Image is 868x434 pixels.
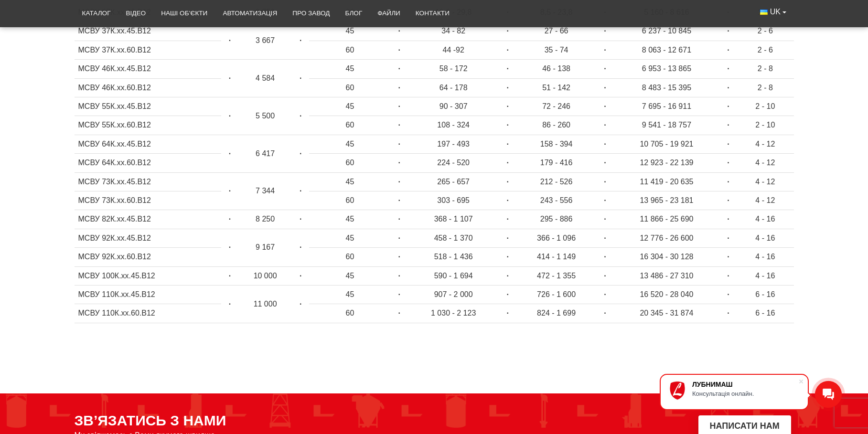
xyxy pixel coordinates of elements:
[613,154,719,172] td: 12 923 - 22 139
[229,112,231,120] strong: ·
[727,196,729,204] strong: ·
[737,210,793,229] td: 4 - 16
[300,300,301,308] strong: ·
[300,149,301,158] strong: ·
[309,210,391,229] td: 45
[309,116,391,135] td: 60
[737,41,793,59] td: 2 - 6
[604,64,606,73] strong: ·
[506,215,508,223] strong: ·
[407,60,499,78] td: 58 - 172
[75,154,222,172] td: МСВУ 64К.хх.60.В12
[506,84,508,92] strong: ·
[238,60,292,97] td: 4 584
[75,210,222,229] td: МСВУ 82К.хх.45.В12
[604,196,606,204] strong: ·
[506,253,508,261] strong: ·
[229,272,231,280] strong: ·
[604,84,606,92] strong: ·
[604,309,606,317] strong: ·
[506,102,508,110] strong: ·
[75,22,222,41] td: МСВУ 37К.хх.45.В12
[604,27,606,35] strong: ·
[737,172,793,191] td: 4 - 12
[75,41,222,59] td: МСВУ 37К.хх.60.В12
[613,135,719,153] td: 10 705 - 19 921
[407,191,499,210] td: 303 - 695
[398,196,400,204] strong: ·
[75,413,226,429] span: ЗВ’ЯЗАТИСЬ З НАМИ
[516,191,596,210] td: 243 - 556
[613,41,719,59] td: 8 063 - 12 671
[229,243,231,251] strong: ·
[370,3,408,24] a: Файли
[516,285,596,304] td: 726 - 1 600
[737,304,793,323] td: 6 - 16
[300,112,301,120] strong: ·
[516,60,596,78] td: 46 - 138
[75,97,222,116] td: МСВУ 55К.хх.45.В12
[118,3,154,24] a: Відео
[737,60,793,78] td: 2 - 8
[229,149,231,158] strong: ·
[752,3,793,21] button: UK
[727,84,729,92] strong: ·
[398,309,400,317] strong: ·
[309,78,391,97] td: 60
[398,27,400,35] strong: ·
[309,22,391,41] td: 45
[309,191,391,210] td: 60
[309,97,391,116] td: 45
[300,272,301,280] strong: ·
[153,3,215,24] a: Наші об’єкти
[238,285,292,323] td: 11 000
[516,304,596,323] td: 824 - 1 699
[407,154,499,172] td: 224 - 520
[516,97,596,116] td: 72 - 246
[613,60,719,78] td: 6 953 - 13 865
[75,60,222,78] td: МСВУ 46К.хх.45.В12
[506,309,508,317] strong: ·
[727,159,729,167] strong: ·
[398,178,400,186] strong: ·
[727,121,729,129] strong: ·
[506,64,508,73] strong: ·
[737,248,793,266] td: 4 - 16
[506,140,508,148] strong: ·
[692,381,798,388] div: ЛУБНИМАШ
[737,229,793,247] td: 4 - 16
[737,116,793,135] td: 2 - 10
[727,64,729,73] strong: ·
[727,234,729,242] strong: ·
[75,3,118,24] a: Каталог
[309,154,391,172] td: 60
[285,3,337,24] a: Про завод
[75,285,222,304] td: МСВУ 110К.хх.45.В12
[613,172,719,191] td: 11 419 - 20 635
[75,78,222,97] td: МСВУ 46К.хх.60.В12
[516,41,596,59] td: 35 - 74
[727,27,729,35] strong: ·
[300,187,301,195] strong: ·
[613,266,719,285] td: 13 486 - 27 310
[737,191,793,210] td: 4 - 12
[760,10,768,15] img: Українська
[613,229,719,247] td: 12 776 - 26 600
[309,285,391,304] td: 45
[229,187,231,195] strong: ·
[300,36,301,44] strong: ·
[727,309,729,317] strong: ·
[727,140,729,148] strong: ·
[604,178,606,186] strong: ·
[516,172,596,191] td: 212 - 526
[506,46,508,54] strong: ·
[238,266,292,285] td: 10 000
[737,154,793,172] td: 4 - 12
[737,22,793,41] td: 2 - 6
[727,46,729,54] strong: ·
[75,248,222,266] td: МСВУ 92К.хх.60.В12
[75,229,222,247] td: МСВУ 92К.хх.45.В12
[604,215,606,223] strong: ·
[613,22,719,41] td: 6 237 - 10 845
[407,304,499,323] td: 1 030 - 2 123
